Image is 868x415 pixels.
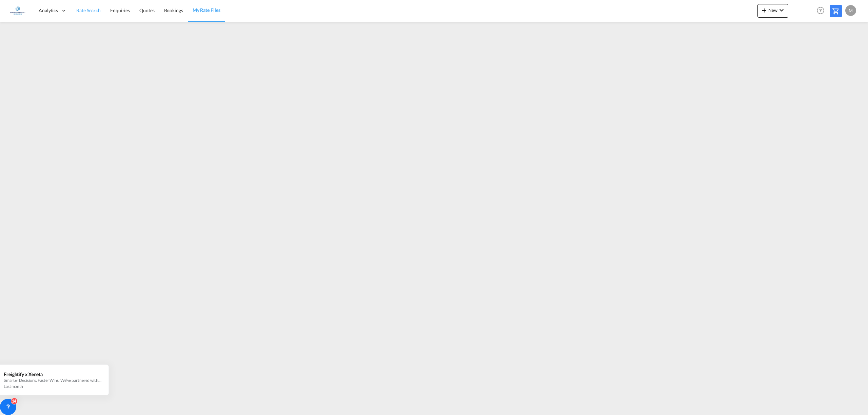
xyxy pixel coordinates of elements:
[139,7,154,13] span: Quotes
[815,5,830,17] div: Help
[10,3,25,18] img: e1326340b7c511ef854e8d6a806141ad.jpg
[760,7,786,13] span: New
[845,5,856,16] div: M
[815,5,826,16] span: Help
[110,7,130,13] span: Enquiries
[164,7,183,13] span: Bookings
[193,7,220,13] span: My Rate Files
[777,6,786,14] md-icon: icon-chevron-down
[760,6,768,14] md-icon: icon-plus 400-fg
[757,4,788,18] button: icon-plus 400-fgNewicon-chevron-down
[39,7,58,14] span: Analytics
[76,7,101,13] span: Rate Search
